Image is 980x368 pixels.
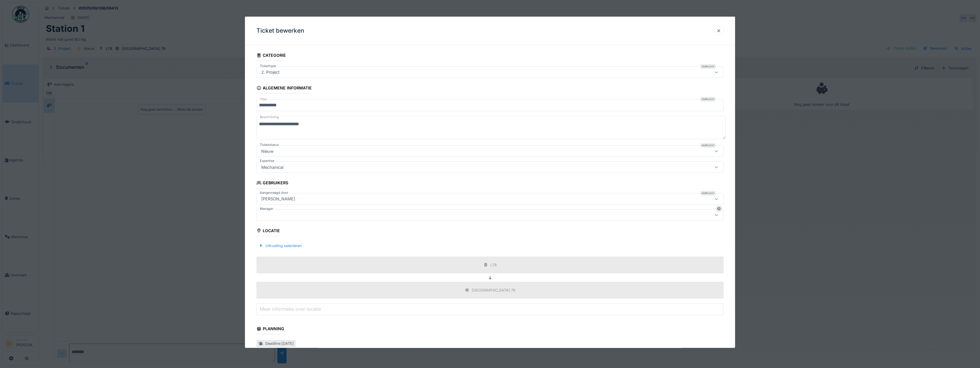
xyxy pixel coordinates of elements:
div: Verplicht [700,143,716,148]
div: Nieuw [259,148,276,154]
label: Meer informatie over locatie [259,306,322,312]
div: Verplicht [700,97,716,101]
div: Mechanical [259,164,286,170]
div: Gebruikers [256,179,288,188]
div: Planning [256,324,284,334]
label: Titel [259,97,268,102]
div: Deadline : [DATE] [265,341,294,346]
label: Tickettype [259,64,277,68]
h3: Ticket bewerken [256,27,304,34]
div: L78 [490,262,497,268]
div: 2. Project [259,69,282,75]
label: Expertise [259,158,276,163]
div: Verplicht [700,191,716,195]
label: Beschrijving [259,113,280,121]
label: Ticketstatus [259,142,280,147]
label: Manager [259,206,274,211]
div: Categorie [256,51,286,61]
div: [GEOGRAPHIC_DATA] 78 [472,287,515,293]
label: Aangevraagd door [259,190,289,195]
div: Algemene informatie [256,84,312,93]
div: Locatie [256,226,280,236]
div: [PERSON_NAME] [259,195,297,202]
div: Verplicht [700,64,716,69]
div: Uitrusting selecteren [256,242,304,249]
